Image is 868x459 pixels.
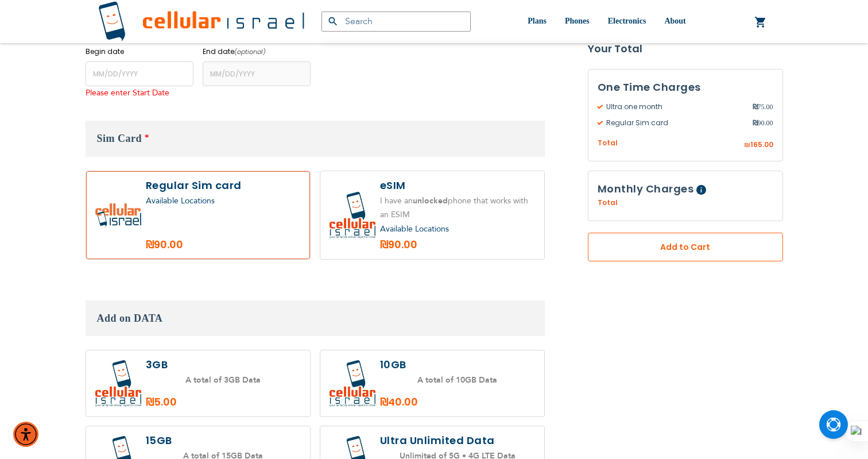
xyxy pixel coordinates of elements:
i: (optional) [234,47,266,56]
div: Accessibility Menu [13,422,38,447]
a: Available Locations [146,195,215,206]
span: Monthly Charges [598,182,694,196]
span: 165.00 [750,140,773,149]
button: Add to Cart [588,233,783,262]
span: Sim Card [97,133,142,144]
span: ₪ [744,140,750,151]
label: Begin date [86,47,193,57]
span: ₪ [753,118,758,128]
span: Regular Sim card [598,118,753,128]
span: Help [696,186,706,195]
input: MM/DD/YYYY [203,61,311,86]
label: End date [203,47,311,57]
span: 90.00 [753,118,773,128]
span: ₪ [753,102,758,112]
span: Phones [565,17,590,25]
span: Add on DATA [97,313,163,324]
strong: Your Total [588,40,783,57]
a: Available Locations [380,223,449,234]
span: Electronics [608,17,646,25]
span: Add to Cart [626,241,745,253]
input: Search [321,11,471,32]
span: Ultra one month [598,102,753,112]
h3: One Time Charges [598,79,773,96]
span: 75.00 [753,102,773,112]
img: Cellular Israel Logo [98,1,304,42]
span: Total [598,198,618,209]
input: MM/DD/YYYY [86,61,193,86]
span: Plans [528,17,547,25]
div: Please enter Start Date [86,86,193,101]
span: Total [598,138,618,149]
span: About [664,17,685,25]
